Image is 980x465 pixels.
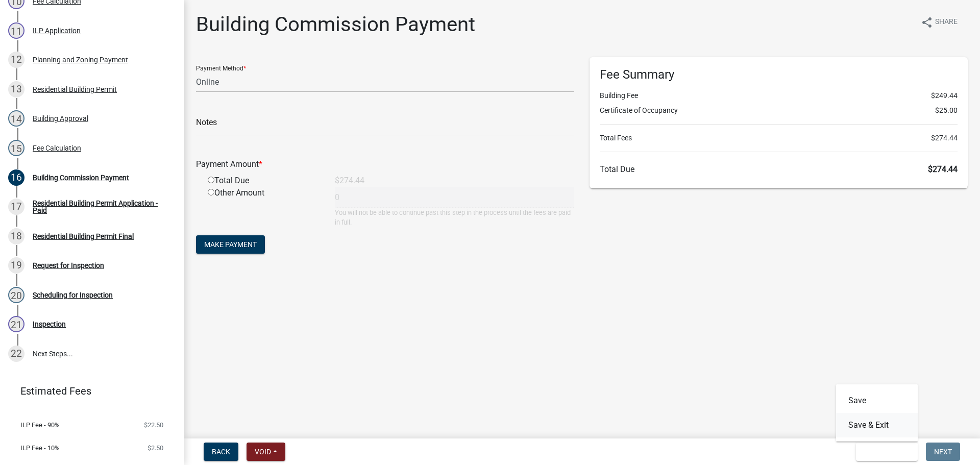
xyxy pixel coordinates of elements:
span: Make Payment [204,240,257,249]
div: Save & Exit [836,384,918,442]
button: Back [204,443,238,461]
div: Fee Calculation [33,144,81,152]
div: ILP Application [33,27,81,34]
div: 21 [8,316,24,332]
div: 14 [8,110,24,127]
button: Save [836,388,918,413]
span: $274.44 [928,164,958,174]
span: $22.50 [144,422,163,428]
div: Total Due [200,175,327,187]
div: 19 [8,257,24,274]
button: Void [247,443,285,461]
span: Share [935,16,958,29]
div: 20 [8,287,24,303]
div: Inspection [33,321,66,328]
div: Residential Building Permit Application - Paid [33,200,167,214]
div: Residential Building Permit Final [33,233,134,240]
a: Estimated Fees [8,381,167,401]
div: Building Approval [33,115,88,122]
div: Building Commission Payment [33,174,129,181]
div: 11 [8,22,24,39]
div: Payment Amount [188,158,582,170]
span: $249.44 [931,90,958,101]
div: 22 [8,346,24,362]
li: Total Fees [600,133,958,143]
span: Void [255,448,271,456]
span: $2.50 [148,445,163,451]
i: share [921,16,933,29]
span: $25.00 [935,105,958,116]
div: 16 [8,169,24,186]
button: shareShare [913,12,966,32]
div: 17 [8,199,24,215]
div: 12 [8,52,24,68]
span: ILP Fee - 10% [20,445,60,451]
button: Next [926,443,960,461]
button: Save & Exit [836,413,918,437]
li: Certificate of Occupancy [600,105,958,116]
div: 15 [8,140,24,156]
div: Other Amount [200,187,327,227]
span: Next [934,448,952,456]
span: Save & Exit [864,448,903,456]
h1: Building Commission Payment [196,12,475,37]
div: Residential Building Permit [33,86,117,93]
span: $274.44 [931,133,958,143]
span: ILP Fee - 90% [20,422,60,428]
h6: Total Due [600,164,958,174]
li: Building Fee [600,90,958,101]
button: Make Payment [196,235,265,254]
div: 18 [8,228,24,244]
div: Planning and Zoning Payment [33,56,128,63]
div: Request for Inspection [33,262,104,269]
div: 13 [8,81,24,97]
h6: Fee Summary [600,67,958,82]
button: Save & Exit [856,443,918,461]
div: Scheduling for Inspection [33,291,113,299]
span: Back [212,448,230,456]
